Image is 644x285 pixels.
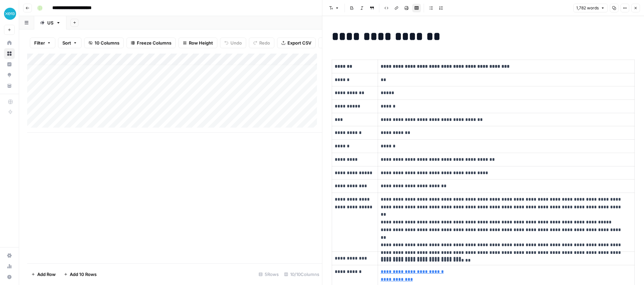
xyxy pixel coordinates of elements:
[62,40,71,46] span: Sort
[34,16,66,29] a: US
[281,269,322,280] div: 10/10 Columns
[573,4,608,12] button: 1,782 words
[277,38,316,48] button: Export CSV
[47,19,53,26] div: US
[220,38,246,48] button: Undo
[256,269,281,280] div: 5 Rows
[287,40,311,46] span: Export CSV
[189,40,213,46] span: Row Height
[4,59,15,70] a: Insights
[34,40,45,46] span: Filter
[58,38,82,48] button: Sort
[60,269,101,280] button: Add 10 Rows
[4,38,15,48] a: Home
[95,40,119,46] span: 10 Columns
[84,38,124,48] button: 10 Columns
[576,5,599,11] span: 1,782 words
[30,38,55,48] button: Filter
[4,48,15,59] a: Browse
[178,38,217,48] button: Row Height
[126,38,176,48] button: Freeze Columns
[4,250,15,261] a: Settings
[37,271,56,278] span: Add Row
[230,40,242,46] span: Undo
[137,40,171,46] span: Freeze Columns
[4,261,15,272] a: Usage
[70,271,97,278] span: Add 10 Rows
[4,80,15,91] a: Your Data
[4,8,16,20] img: XeroOps Logo
[259,40,270,46] span: Redo
[4,5,15,22] button: Workspace: XeroOps
[249,38,274,48] button: Redo
[4,70,15,80] a: Opportunities
[27,269,60,280] button: Add Row
[4,272,15,282] button: Help + Support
